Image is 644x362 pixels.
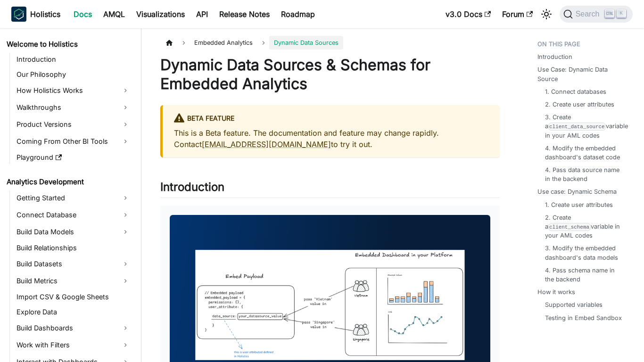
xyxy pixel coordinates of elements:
button: Search (Ctrl+K) [560,6,633,23]
span: Dynamic Data Sources [269,36,343,49]
a: 3. Modify the embedded dashboard's data models [545,244,626,262]
a: 1. Create user attributes [545,200,613,209]
a: Connect Database [14,207,133,222]
a: Introduction [537,52,572,61]
a: 4. Pass schema name in the backend [545,266,626,284]
a: Use Case: Dynamic Data Source [537,65,629,83]
nav: Breadcrumbs [160,36,500,49]
a: 2. Create user attributes [545,100,614,109]
b: Holistics [30,8,60,20]
a: Explore Data [14,305,133,319]
kbd: K [617,9,626,18]
a: 2. Create aclient_schemavariable in your AML codes [545,213,626,240]
a: Use case: Dynamic Schema [537,187,617,196]
code: client_schema [548,223,591,231]
div: BETA FEATURE [174,113,488,125]
a: 4. Modify the embedded dashboard's dataset code [545,144,626,162]
a: How Holistics Works [14,83,133,98]
a: Coming From Other BI Tools [14,134,133,149]
span: Search [573,10,605,18]
a: Work with Filters [14,337,133,353]
a: [EMAIL_ADDRESS][DOMAIN_NAME] [202,140,331,149]
a: Import CSV & Google Sheets [14,290,133,304]
a: Build Relationships [14,241,133,255]
a: Home page [160,36,178,49]
a: AMQL [98,7,131,22]
a: Release Notes [214,7,275,22]
a: Playground [14,151,133,164]
a: HolisticsHolistics [11,7,60,22]
img: Holistics [11,7,26,22]
span: Embedded Analytics [190,36,257,49]
a: Introduction [14,53,133,66]
a: Getting Started [14,190,133,206]
a: Supported variables [545,300,603,309]
a: Build Metrics [14,273,133,288]
a: Walkthroughs [14,100,133,115]
a: Testing in Embed Sandbox [545,313,622,322]
a: Build Dashboards [14,321,133,336]
a: Build Datasets [14,256,133,271]
a: Analytics Development [4,175,133,189]
a: v3.0 Docs [440,7,496,22]
h2: Introduction [160,180,500,198]
button: Switch between dark and light mode (currently light mode) [539,7,554,22]
a: Forum [496,7,538,22]
p: This is a Beta feature. The documentation and feature may change rapidly. Contact to try it out. [174,127,488,150]
a: 3. Create aclient_data_sourcevariable in your AML codes [545,113,628,140]
a: Visualizations [131,7,190,22]
a: Product Versions [14,117,133,132]
a: Our Philosophy [14,68,133,81]
a: 4. Pass data source name in the backend [545,165,626,183]
a: How it works [537,288,575,296]
a: Welcome to Holistics [4,38,133,51]
a: Docs [68,7,98,22]
code: client_data_source [548,123,606,131]
a: 1. Connect databases [545,87,606,96]
a: Roadmap [275,7,321,22]
a: Build Data Models [14,224,133,239]
h1: Dynamic Data Sources & Schemas for Embedded Analytics [160,56,500,93]
a: API [190,7,214,22]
